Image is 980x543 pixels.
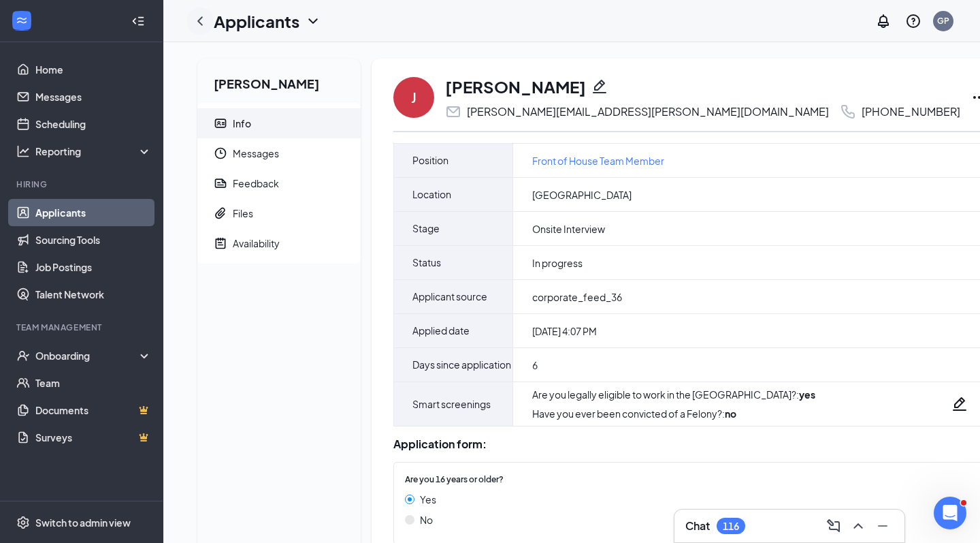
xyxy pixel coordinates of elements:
button: Minimize [872,515,894,537]
a: Sourcing Tools [35,226,152,253]
div: [PERSON_NAME][EMAIL_ADDRESS][PERSON_NAME][DOMAIN_NAME] [467,105,829,119]
span: Messages [233,138,350,168]
iframe: Intercom live chat [934,497,966,529]
a: SurveysCrown [35,424,152,451]
div: Switch to admin view [35,516,131,529]
span: Onsite Interview [532,222,605,236]
a: Job Postings [35,253,152,281]
svg: Pencil [591,78,608,95]
svg: Analysis [16,144,30,158]
svg: Paperclip [214,206,227,220]
span: Smart screenings [412,388,491,421]
a: Applicants [35,199,152,226]
span: Location [412,178,451,211]
span: Position [412,144,448,177]
svg: ContactCard [214,117,227,130]
h1: Applicants [214,10,299,33]
strong: yes [799,388,815,401]
svg: Clock [214,146,227,160]
svg: ChevronLeft [192,13,208,29]
a: ReportFeedback [197,168,361,198]
div: Have you ever been convicted of a Felony? : [532,407,815,420]
div: Feedback [233,176,279,190]
div: Team Management [16,322,149,333]
span: Applicant source [412,280,487,313]
svg: Notifications [875,13,892,29]
span: [DATE] 4:07 PM [532,324,597,338]
a: PaperclipFiles [197,198,361,228]
span: Stage [412,212,440,245]
svg: ChevronUp [850,518,866,534]
div: Onboarding [35,349,140,362]
span: In progress [532,256,583,270]
div: Availability [233,236,280,250]
span: 6 [532,358,538,372]
span: [GEOGRAPHIC_DATA] [532,188,632,202]
span: Yes [420,492,436,507]
svg: Settings [16,516,30,529]
span: corporate_feed_36 [532,290,622,304]
svg: WorkstreamLogo [15,14,29,27]
svg: Collapse [131,14,145,28]
h3: Chat [685,518,710,533]
a: Team [35,369,152,397]
svg: Email [445,104,461,120]
span: Status [412,246,441,279]
div: 116 [723,521,739,532]
svg: Minimize [875,518,891,534]
span: Applied date [412,314,470,347]
div: J [411,88,416,107]
svg: Pencil [951,396,968,412]
svg: QuestionInfo [905,13,921,29]
svg: ChevronDown [305,13,321,29]
span: No [420,512,433,527]
a: Home [35,56,152,83]
h1: [PERSON_NAME] [445,75,586,98]
div: [PHONE_NUMBER] [862,105,960,119]
a: Messages [35,83,152,110]
button: ChevronUp [847,515,869,537]
h2: [PERSON_NAME] [197,59,361,103]
svg: Phone [840,104,856,120]
div: Are you legally eligible to work in the [GEOGRAPHIC_DATA]? : [532,388,815,401]
strong: no [725,407,736,420]
a: Scheduling [35,110,152,138]
div: Info [233,117,251,130]
svg: ComposeMessage [826,518,842,534]
a: ClockMessages [197,138,361,168]
a: DocumentsCrown [35,397,152,424]
button: ComposeMessage [823,515,845,537]
div: Files [233,206,253,220]
svg: UserCheck [16,349,30,362]
svg: NoteActive [214,236,227,250]
span: Days since application [412,348,511,382]
a: ContactCardInfo [197,108,361,138]
a: NoteActiveAvailability [197,228,361,258]
svg: Report [214,176,227,190]
div: Reporting [35,144,152,158]
div: GP [937,15,949,27]
div: Hiring [16,179,149,190]
a: Talent Network [35,281,152,308]
a: Front of House Team Member [532,153,664,168]
span: Are you 16 years or older? [405,474,504,486]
